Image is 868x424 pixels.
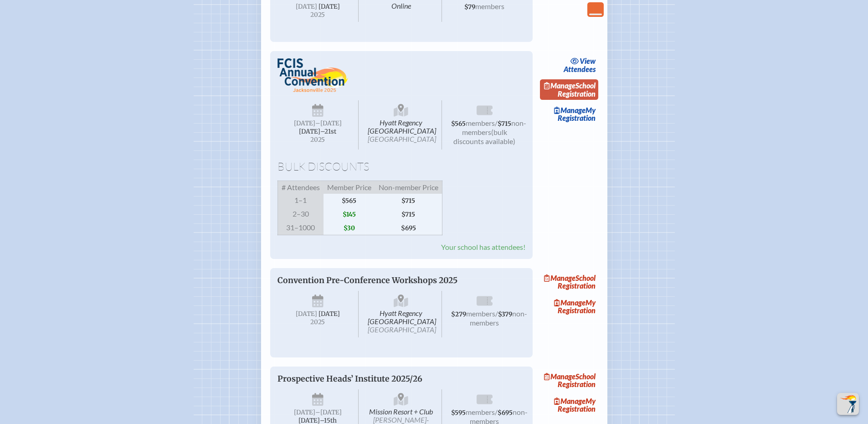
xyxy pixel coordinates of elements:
span: $565 [324,194,375,207]
button: Scroll Top [837,393,859,415]
span: $145 [324,207,375,221]
span: $279 [451,310,466,318]
span: –[DATE] [315,408,342,416]
span: Hyatt Regency [GEOGRAPHIC_DATA] [360,100,442,150]
span: 2025 [285,11,351,18]
span: Manage [544,372,575,381]
img: To the top [839,395,857,413]
span: [GEOGRAPHIC_DATA] [368,134,436,143]
span: non-members [462,119,526,136]
a: ManageMy Registration [540,394,598,415]
span: Hyatt Regency [GEOGRAPHIC_DATA] [360,291,442,337]
span: / [495,309,498,318]
span: $565 [451,120,466,128]
span: $379 [498,310,512,318]
span: Non-member Price [375,181,442,194]
span: [DATE] [318,3,340,10]
a: viewAttendees [561,55,598,76]
a: ManageMy Registration [540,296,598,317]
span: # Attendees [277,181,324,194]
span: Manage [544,81,575,90]
span: [DATE] [294,408,315,416]
span: / [495,408,498,416]
span: (bulk discounts available) [453,128,515,145]
span: members [466,309,495,318]
span: Convention Pre-Conference Workshops 2025 [277,275,457,285]
span: [DATE]–⁠21st [299,128,336,135]
span: 31–1000 [277,221,324,235]
span: Manage [554,106,586,114]
span: Prospective Heads’ Institute 2025/26 [277,374,422,384]
img: FCIS Convention 2025 [277,58,349,93]
span: view [580,57,596,65]
span: $715 [375,207,442,221]
span: [GEOGRAPHIC_DATA] [368,325,436,334]
span: Member Price [324,181,375,194]
a: ManageMy Registration [540,103,598,124]
span: Your school has attendees! [441,243,525,251]
span: Manage [554,397,586,405]
span: $79 [464,3,475,11]
span: [DATE] [296,3,317,10]
span: Manage [554,298,586,307]
span: [DATE] [296,310,317,318]
span: $715 [375,194,442,207]
span: / [495,119,498,127]
span: $30 [324,221,375,235]
span: $715 [498,120,511,128]
span: members [475,2,504,10]
span: $595 [451,409,466,417]
span: [DATE] [318,310,340,318]
h1: Bulk Discounts [277,160,525,173]
a: ManageSchool Registration [540,370,598,391]
span: $695 [375,221,442,235]
a: ManageSchool Registration [540,272,598,293]
span: [DATE] [294,119,315,127]
span: members [466,408,495,416]
span: –[DATE] [315,119,342,127]
span: 2025 [285,136,351,143]
span: Manage [544,274,575,282]
span: 2025 [285,319,351,326]
a: ManageSchool Registration [540,79,598,100]
span: 1–1 [277,194,324,207]
span: non-members [470,309,527,327]
span: 2–30 [277,207,324,221]
span: members [466,119,495,127]
span: $695 [498,409,513,417]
